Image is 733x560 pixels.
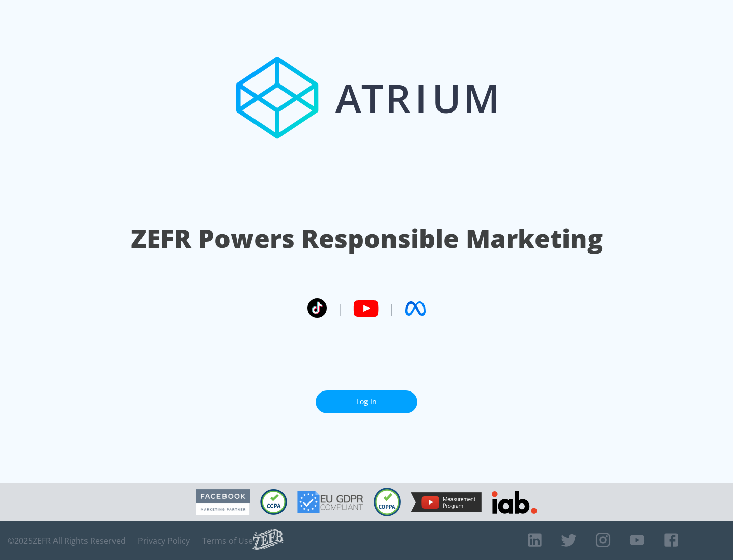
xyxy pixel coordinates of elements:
span: © 2025 ZEFR All Rights Reserved [8,536,126,546]
img: Facebook Marketing Partner [196,489,250,515]
img: GDPR Compliant [297,491,363,513]
img: COPPA Compliant [374,488,401,516]
img: YouTube Measurement Program [411,492,482,512]
img: IAB [492,491,537,514]
h1: ZEFR Powers Responsible Marketing [131,221,603,256]
img: CCPA Compliant [260,489,287,515]
span: | [389,301,395,316]
span: | [337,301,343,316]
a: Privacy Policy [138,536,190,546]
a: Log In [316,390,417,413]
a: Terms of Use [202,536,253,546]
